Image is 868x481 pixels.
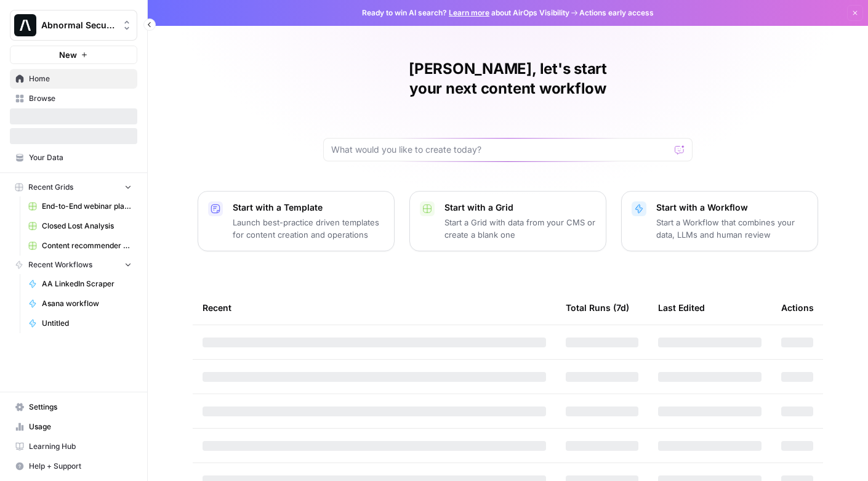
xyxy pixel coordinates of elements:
span: Settings [29,402,132,413]
a: Your Data [10,148,137,168]
div: Recent [203,291,546,325]
a: Closed Lost Analysis [23,216,137,236]
span: Actions early access [579,7,654,18]
div: Actions [781,291,814,325]
span: Home [29,73,132,84]
a: Home [10,69,137,89]
a: Settings [10,397,137,417]
button: Help + Support [10,456,137,476]
span: Asana workflow [42,298,132,309]
p: Launch best-practice driven templates for content creation and operations [233,216,384,241]
span: Content recommender - Ads [42,240,132,251]
p: Start a Workflow that combines your data, LLMs and human review [656,216,808,241]
input: What would you like to create today? [331,143,670,156]
span: Ready to win AI search? about AirOps Visibility [362,7,569,18]
a: Learn more [449,8,489,17]
button: Start with a WorkflowStart a Workflow that combines your data, LLMs and human review [621,191,818,251]
a: Asana workflow [23,294,137,313]
p: Start with a Template [233,201,384,214]
span: Help + Support [29,461,132,472]
div: Last Edited [658,291,705,325]
p: Start with a Workflow [656,201,808,214]
button: Start with a TemplateLaunch best-practice driven templates for content creation and operations [198,191,395,251]
span: End-to-End webinar plans [42,201,132,212]
img: Abnormal Security Logo [14,14,36,36]
span: Abnormal Security [41,19,116,31]
button: Recent Grids [10,178,137,196]
span: Browse [29,93,132,104]
span: AA LinkedIn Scraper [42,278,132,289]
a: Learning Hub [10,437,137,456]
a: Usage [10,417,137,437]
button: Recent Workflows [10,256,137,274]
span: Your Data [29,152,132,163]
span: New [59,49,77,61]
span: Closed Lost Analysis [42,220,132,232]
a: Untitled [23,313,137,333]
button: Start with a GridStart a Grid with data from your CMS or create a blank one [409,191,606,251]
span: Learning Hub [29,441,132,452]
a: Browse [10,89,137,108]
p: Start a Grid with data from your CMS or create a blank one [444,216,596,241]
button: New [10,46,137,64]
span: Untitled [42,318,132,329]
span: Usage [29,421,132,432]
span: Recent Grids [28,182,73,193]
p: Start with a Grid [444,201,596,214]
span: Recent Workflows [28,259,92,270]
div: Total Runs (7d) [566,291,629,325]
a: End-to-End webinar plans [23,196,137,216]
a: Content recommender - Ads [23,236,137,256]
a: AA LinkedIn Scraper [23,274,137,294]
button: Workspace: Abnormal Security [10,10,137,41]
h1: [PERSON_NAME], let's start your next content workflow [323,59,693,99]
